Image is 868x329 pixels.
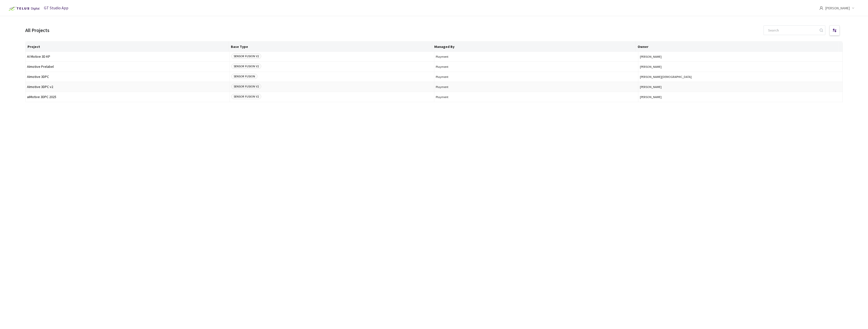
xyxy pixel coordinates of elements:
span: down [852,7,854,9]
span: [PERSON_NAME][DEMOGRAPHIC_DATA] [640,75,841,79]
span: SENSOR FUSION [231,74,257,79]
input: Search [765,26,819,35]
span: aiMotive 3DPC 2025 [27,95,228,99]
span: AI Motive 3D KP [27,55,228,58]
span: user [819,6,823,10]
span: [PERSON_NAME] [640,95,841,99]
span: Playment [436,55,637,58]
img: Telus [6,5,41,13]
span: [PERSON_NAME] [640,55,841,58]
span: Playment [436,75,637,79]
span: [PERSON_NAME] [640,85,841,89]
span: AImotive 3DPC v2 [27,85,228,89]
span: AImotive Prelabel [27,65,228,69]
div: All Projects [25,26,49,34]
span: Playment [436,65,637,69]
th: Project [25,42,229,52]
span: SENSOR FUSION V2 [231,54,261,59]
span: [PERSON_NAME] [640,65,841,69]
span: Playment [436,95,637,99]
span: SENSOR FUSION V2 [231,84,261,89]
span: SENSOR FUSION V2 [231,64,261,69]
span: GT Studio App [44,5,68,10]
span: Playment [436,85,637,89]
th: Base Type [229,42,432,52]
span: AImotive 3DPC [27,75,228,79]
th: Managed By [432,42,636,52]
span: SENSOR FUSION V2 [231,94,261,99]
th: Owner [636,42,839,52]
